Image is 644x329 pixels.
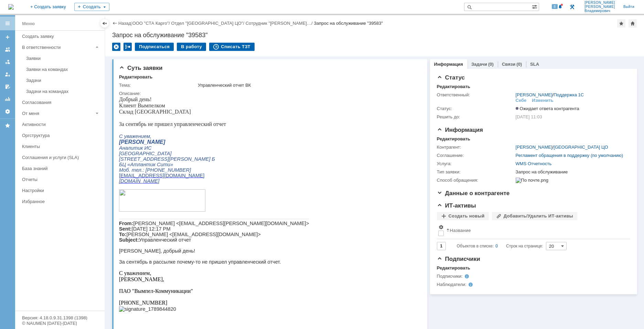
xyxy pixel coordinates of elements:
span: Данные о контрагенте [437,190,510,197]
div: Версия: 4.18.0.9.31.1398 (1398) [22,316,98,320]
div: Тип заявки: [437,169,514,175]
a: Перейти в интерфейс администратора [568,3,576,11]
a: Заявки на командах [23,64,103,75]
div: Запрос на обслуживание "39583" [112,32,637,39]
div: Задачи [26,78,100,83]
a: Заявки на командах [2,44,13,55]
span: Настройки [438,224,444,230]
div: Клиенты [22,144,100,149]
div: В ответственности [22,45,93,50]
img: logo [8,4,14,10]
div: Запрос на обслуживание [516,169,627,175]
a: Отчеты [2,94,13,105]
div: © NAUMEN [DATE]-[DATE] [22,321,98,326]
div: / [516,145,608,150]
a: Создать заявку [19,31,103,42]
a: Мои согласования [2,81,13,92]
a: Соглашения и услуги (SLA) [19,152,103,163]
span: Информация [437,127,483,133]
div: Запрос на обслуживание "39583" [314,21,383,26]
div: | [131,20,132,25]
div: Настройки [22,188,100,193]
i: Строк на странице: [457,242,543,250]
div: Отчеты [22,177,100,182]
div: / [516,92,584,98]
span: Владимирович [584,9,615,13]
div: Редактировать [437,265,470,271]
span: [PERSON_NAME] [584,1,615,5]
a: Заявки [23,53,103,64]
a: Оргструктура [19,130,103,141]
img: По почте.png [516,178,548,183]
div: Себе [516,98,527,103]
span: Ожидает ответа контрагента [516,106,579,111]
span: Статус [437,74,465,81]
div: Соглашения и услуги (SLA) [22,155,100,160]
div: Название [450,228,471,233]
div: Согласования [22,100,100,105]
a: Мои заявки [2,69,13,80]
span: Расширенный поиск [532,3,539,10]
span: ИТ-активы [437,202,476,209]
div: Заявки на командах [26,67,100,72]
a: Задачи [23,75,103,86]
div: Способ обращения: [437,178,514,183]
a: Сотрудник "[PERSON_NAME]… [246,21,311,26]
a: Активности [19,119,103,130]
div: Наблюдатели: [437,282,506,287]
a: [GEOGRAPHIC_DATA] ЦО [554,145,608,150]
a: Задачи [471,62,487,67]
div: Редактировать [437,136,470,142]
a: [PERSON_NAME] [516,145,552,150]
a: База знаний [19,163,103,174]
th: Название [445,223,627,239]
a: Согласования [19,97,103,108]
a: Отчеты [19,174,103,185]
span: Суть заявки [119,65,162,71]
div: Редактировать [437,84,470,89]
div: Активности [22,122,100,127]
span: [PERSON_NAME] [584,5,615,9]
div: Ответственный: [437,92,514,98]
a: WMS Отчетность [516,161,552,166]
div: Создать заявку [22,34,100,39]
div: Задачи на командах [26,89,100,94]
div: Статус: [437,106,514,112]
a: Поддержка 1С [554,92,584,97]
a: Настройки [19,185,103,196]
div: Добавить в избранное [617,19,625,28]
div: Редактировать [119,74,152,80]
div: Оргструктура [22,133,100,138]
div: Подписчики: [437,274,506,279]
div: Соглашение: [437,153,514,158]
div: Работа с массовостью [124,43,132,51]
div: Удалить [112,43,120,51]
span: 8 [552,4,558,9]
div: (0) [488,62,494,67]
div: Изменить [532,98,554,103]
div: Скрыть меню [100,19,109,28]
div: / [171,21,246,26]
div: От меня [22,111,93,116]
a: Регламент обращения в поддержку (по умолчанию) [516,153,623,158]
span: Подписчики [437,256,480,262]
a: Отдел "[GEOGRAPHIC_DATA] ЦО" [171,21,243,26]
div: 0 [495,242,498,250]
a: Заявки в моей ответственности [2,56,13,67]
div: / [132,21,171,26]
div: Меню [22,20,35,28]
div: Услуга: [437,161,514,167]
a: SLA [530,62,539,67]
a: Перейти на домашнюю страницу [8,4,14,10]
a: Назад [118,21,131,26]
a: Задачи на командах [23,86,103,97]
a: Настройки [2,106,13,117]
a: Информация [434,62,463,67]
div: Управленческий отчет ВК [198,83,417,88]
div: (0) [516,62,522,67]
div: Сделать домашней страницей [629,19,637,28]
div: / [246,21,314,26]
a: ООО "СТА Карго" [132,21,169,26]
span: Объектов в списке: [457,244,494,248]
div: Создать [74,3,109,11]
